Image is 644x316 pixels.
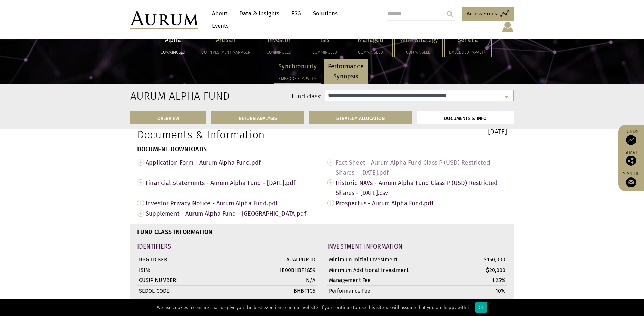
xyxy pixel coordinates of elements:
td: $20,000 [442,265,507,275]
span: Prospectus - Aurum Alpha Fund.pdf [336,198,507,209]
td: ISIN: [137,265,252,275]
a: Data & Insights [236,7,283,20]
h5: Co-investment Manager [201,50,250,54]
h5: Commingled [262,50,296,54]
a: RETURN ANALYSIS [211,111,304,124]
td: Performance Fee [327,285,442,296]
p: Alpha [155,35,190,45]
a: Sign up [622,171,641,187]
input: Submit [443,7,457,21]
span: Investor Privacy Notice - Aurum Alpha Fund.pdf [146,198,317,209]
strong: FUND CLASS INFORMATION [137,228,213,236]
h5: Embedded Impact® [278,77,317,81]
td: Minimum Additional Investment [327,265,442,275]
td: Minimum Initial Investment [327,255,442,265]
h2: Aurum Alpha Fund [130,90,186,102]
a: Solutions [310,7,341,20]
p: Investor [262,35,296,45]
p: Managed [353,35,388,45]
a: STRATEGY ALLOCATION [309,111,412,124]
td: AUALPUR ID [252,255,317,265]
div: Ok [475,302,487,313]
td: BBG TICKER: [137,255,252,265]
a: Events [208,20,229,32]
h5: Embedded Impact® [449,50,487,54]
img: account-icon.svg [501,21,514,33]
a: Access Funds [462,7,514,21]
label: Fund class: [196,92,322,101]
p: Artisan [201,35,250,45]
h4: INVESTMENT INFORMATION [327,243,507,250]
strong: DOCUMENT DOWNLOADS [137,145,207,153]
span: Financial Statements - Aurum Alpha Fund - [DATE].pdf [146,178,317,188]
div: Share [622,150,641,166]
td: Management Fee [327,275,442,286]
p: Seneca [449,35,487,45]
p: Multi Strategy [399,35,438,45]
img: Access Funds [626,135,636,145]
p: Performance Synopsis [328,62,364,81]
td: IE00BHBF1G59 [252,265,317,275]
td: SEDOL CODE: [137,285,252,296]
td: CUSIP NUMBER: [137,275,252,286]
span: Historic NAVs - Aurum Alpha Fund Class P (USD) Restricted Shares - [DATE].csv [336,178,507,198]
span: Supplement - Aurum Alpha Fund - [GEOGRAPHIC_DATA]pdf [146,208,317,219]
img: Share this post [626,156,636,166]
h1: Documents & Information [137,128,317,141]
a: ESG [288,7,305,20]
h5: Commingled [155,50,190,54]
td: 5% [442,296,507,307]
h3: [DATE] [327,128,507,135]
h5: Commingled [399,50,438,54]
td: 10% [442,285,507,296]
td: $150,000 [442,255,507,265]
td: N/A [252,275,317,286]
span: Application Form - Aurum Alpha Fund.pdf [146,157,317,168]
a: Funds [622,129,641,145]
span: Fact Sheet - Aurum Alpha Fund Class P (USD) Restricted Shares - [DATE].pdf [336,157,507,178]
a: About [208,7,231,20]
span: Access Funds [467,9,497,18]
a: OVERVIEW [130,111,207,124]
h5: Commingled [353,50,388,54]
td: Hurdle [327,296,442,307]
p: Isis [308,35,342,45]
img: Sign up to our newsletter [626,177,636,187]
h5: Commingled [308,50,342,54]
h4: IDENTIFIERS [137,243,317,250]
td: BHBF1G5 [252,285,317,296]
p: Synchronicity [278,62,317,72]
img: Aurum [130,11,198,29]
td: 1.25% [442,275,507,286]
